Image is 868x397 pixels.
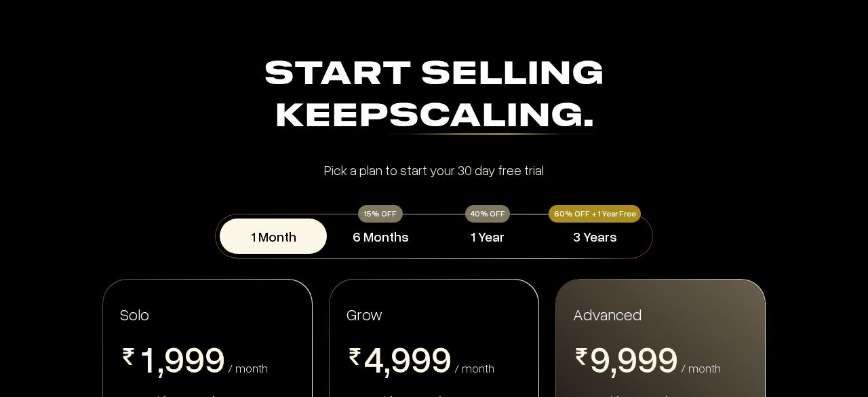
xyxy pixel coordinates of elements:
span: 9 [658,340,678,377]
div: 40% OFF [465,205,510,223]
span: 9 [637,340,658,377]
span: 9 [205,340,225,377]
span: 9 [411,340,431,377]
img: pricing-rupee [347,348,363,365]
button: 1 Year [434,219,541,254]
span: 9 [431,340,452,377]
div: Keep [56,96,812,138]
span: , [384,340,391,381]
span: Solo [120,304,149,324]
button: 3 Years [541,219,648,254]
div: / month [454,362,494,374]
div: Start Selling [56,54,812,138]
div: / month [228,362,268,374]
span: 9 [184,340,205,377]
span: 1 [137,340,157,377]
button: 1 Month [220,219,327,254]
span: Advanced [573,303,642,324]
span: Grow [347,304,382,324]
img: pricing-rupee [120,348,137,365]
div: Scaling. [389,101,594,135]
span: , [157,340,164,381]
span: 9 [164,340,184,377]
div: / month [681,362,721,374]
span: 9 [617,340,637,377]
span: 4 [363,340,384,377]
div: Pick a plan to start your 30 day free trial [56,163,812,176]
span: 9 [590,340,610,377]
span: , [610,340,617,381]
button: 6 Months [327,219,434,254]
img: pricing-rupee [573,348,590,365]
span: 9 [391,340,411,377]
div: 60% OFF + 1 Year Free [549,205,641,223]
div: 15% OFF [358,205,403,223]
